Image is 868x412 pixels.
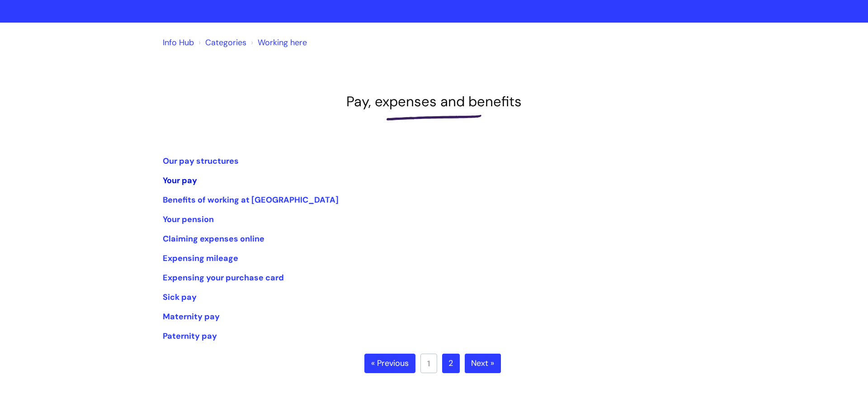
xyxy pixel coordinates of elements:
[196,35,246,50] li: Solution home
[163,253,238,264] a: Expensing mileage
[163,331,217,341] a: Paternity pay
[163,272,284,283] a: Expensing your purchase card
[163,156,239,166] a: Our pay structures
[465,354,501,374] a: Next »
[163,93,705,110] h1: Pay, expenses and benefits
[258,37,307,48] a: Working here
[249,35,307,50] li: Working here
[163,311,220,322] a: Maternity pay
[163,292,197,303] a: Sick pay
[420,354,437,373] a: 1
[205,37,246,48] a: Categories
[163,37,194,48] a: Info Hub
[163,194,339,205] a: Benefits of working at [GEOGRAPHIC_DATA]
[163,175,197,186] a: Your pay
[163,233,264,244] a: Claiming expenses online
[442,354,460,374] a: 2
[163,214,214,225] a: Your pension
[364,354,415,374] a: « Previous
